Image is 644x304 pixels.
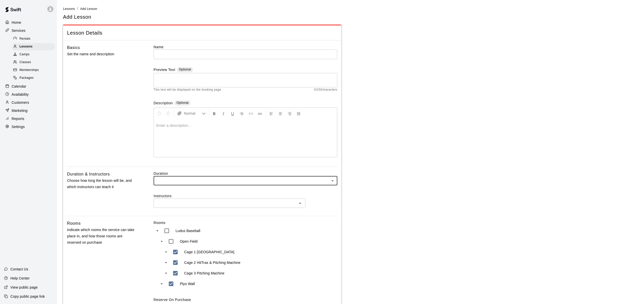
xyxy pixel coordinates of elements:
[176,101,189,105] span: Optional
[314,87,337,92] span: 0 / 150 characters
[4,107,53,114] a: Marketing
[180,239,198,244] p: Open Field
[12,59,55,66] div: Classes
[154,67,175,73] label: Preview Text
[67,178,137,190] p: Choose how long the lesson will be, and which instructors can teach it
[12,92,29,97] p: Availability
[297,200,304,207] button: Open
[154,220,337,225] label: Rooms
[184,271,224,276] p: Cage 3 Pitching Machine
[164,109,173,118] button: Redo
[12,116,24,121] p: Reports
[19,52,30,57] span: Camps
[67,220,81,227] h6: Rooms
[10,294,45,299] p: Copy public page link
[228,109,237,118] button: Format Underline
[12,100,29,105] p: Customers
[12,67,55,74] div: Memberships
[12,74,57,82] a: Packages
[154,193,337,198] label: Instructors
[12,59,57,66] a: Classes
[67,51,137,57] p: Set the name and description
[12,124,25,129] p: Settings
[176,228,200,233] p: Ludus Baseball
[67,44,80,51] h6: Basics
[154,87,222,92] span: This text will be displayed on the booking page.
[154,44,337,49] label: Name
[267,109,276,118] button: Left Align
[63,6,638,12] nav: breadcrumb
[180,281,195,286] p: Plyo Wall
[154,225,255,289] ul: swift facility view
[184,260,240,265] p: Cage 2 HitTrax & Pitching Machine
[155,109,163,118] button: Undo
[19,75,34,81] span: Packages
[4,123,53,131] a: Settings
[19,36,31,41] span: Rentals
[12,51,57,59] a: Camps
[210,109,219,118] button: Format Bold
[12,108,28,113] p: Marketing
[19,44,33,49] span: Lessons
[19,60,31,65] span: Classes
[256,109,264,118] button: Insert Link
[10,276,30,281] p: Help Center
[4,99,53,106] a: Customers
[12,66,57,74] a: Memberships
[12,35,55,42] div: Rentals
[4,91,53,98] a: Availability
[4,83,53,90] a: Calendar
[10,267,28,272] p: Contact Us
[219,109,228,118] button: Format Italics
[154,171,337,176] label: Duration
[63,14,91,20] h5: Add Lesson
[10,285,38,290] p: View public page
[77,6,78,11] li: /
[12,74,55,82] div: Packages
[4,115,53,122] a: Reports
[179,68,191,71] span: Optional
[63,7,75,11] a: Lessons
[184,249,234,255] p: Cage 1 [GEOGRAPHIC_DATA]
[12,84,26,89] p: Calendar
[294,109,303,118] button: Justify Align
[67,171,110,178] h6: Duration & Instructors
[246,109,255,118] button: Insert Code
[154,100,173,106] label: Description
[12,28,26,33] p: Services
[285,109,294,118] button: Right Align
[184,111,202,116] span: Normal
[276,109,285,118] button: Center Align
[19,68,39,73] span: Memberships
[67,30,337,36] span: Lesson Details
[67,227,137,246] p: Indicate which rooms the service can take place in, and how those rooms are reserved on purchase
[4,27,53,34] a: Services
[80,7,97,11] span: Add Lesson
[154,298,191,302] label: Reserve On Purchase
[12,20,21,25] p: Home
[237,109,246,118] button: Format Strikethrough
[12,35,57,43] a: Rentals
[12,43,57,50] a: Lessons
[12,51,55,58] div: Camps
[12,43,55,50] div: Lessons
[175,109,208,118] button: Formatting Options
[4,19,53,26] a: Home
